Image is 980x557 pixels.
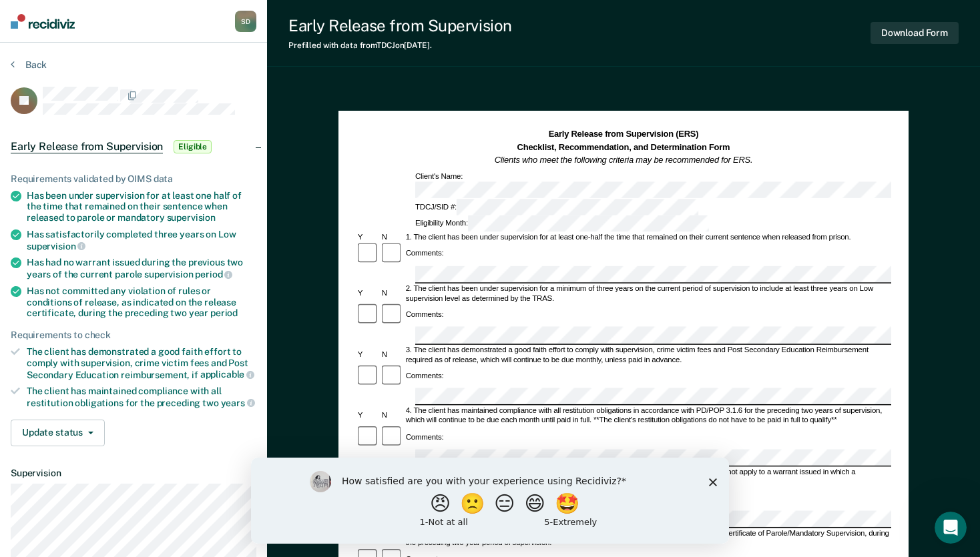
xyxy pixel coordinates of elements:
[174,140,212,153] span: Eligible
[200,369,254,380] span: applicable
[404,468,891,487] div: 5. The client has not had a warrant issued within the preceding two years of supervision. This do...
[288,41,512,50] div: Prefilled with data from TDCJ on [DATE] .
[935,512,967,544] iframe: Intercom live chat
[380,350,404,360] div: N
[356,233,380,242] div: Y
[251,458,729,544] iframe: Survey by Kim from Recidiviz
[517,142,730,151] strong: Checklist, Recommendation, and Determination Form
[27,346,256,380] div: The client has demonstrated a good faith effort to comply with supervision, crime victim fees and...
[11,330,256,341] div: Requirements to check
[288,16,512,35] div: Early Release from Supervision
[235,11,256,32] button: SD
[27,229,256,251] div: Has satisfactorily completed three years on Low
[27,386,256,408] div: The client has maintained compliance with all restitution obligations for the preceding two
[404,249,445,259] div: Comments:
[27,241,85,251] span: supervision
[195,269,232,280] span: period
[548,129,698,139] strong: Early Release from Supervision (ERS)
[404,310,445,320] div: Comments:
[356,412,380,421] div: Y
[11,173,256,185] div: Requirements validated by OIMS data
[404,433,445,442] div: Comments:
[11,468,256,479] dt: Supervision
[413,215,711,232] div: Eligibility Month:
[11,420,105,446] button: Update status
[27,286,256,319] div: Has not committed any violation of rules or conditions of release, as indicated on the release ce...
[404,372,445,381] div: Comments:
[404,407,891,426] div: 4. The client has maintained compliance with all restitution obligations in accordance with PD/PO...
[356,289,380,298] div: Y
[404,284,891,304] div: 2. The client has been under supervision for a minimum of three years on the current period of su...
[404,529,891,548] div: 6. The client has not committed any violation of rules or conditions of release as indicated on t...
[27,257,256,280] div: Has had no warrant issued during the previous two years of the current parole supervision
[494,155,752,164] em: Clients who meet the following criteria may be recommended for ERS.
[221,398,255,408] span: years
[380,412,404,421] div: N
[235,11,256,32] div: S D
[11,59,47,71] button: Back
[356,350,380,360] div: Y
[413,199,700,215] div: TDCJ/SID #:
[210,308,238,318] span: period
[11,140,163,153] span: Early Release from Supervision
[167,212,216,223] span: supervision
[11,14,75,29] img: Recidiviz
[380,289,404,298] div: N
[404,346,891,365] div: 3. The client has demonstrated a good faith effort to comply with supervision, crime victim fees ...
[27,190,256,223] div: Has been under supervision for at least one half of the time that remained on their sentence when...
[380,233,404,242] div: N
[404,233,891,242] div: 1. The client has been under supervision for at least one-half the time that remained on their cu...
[871,22,959,44] button: Download Form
